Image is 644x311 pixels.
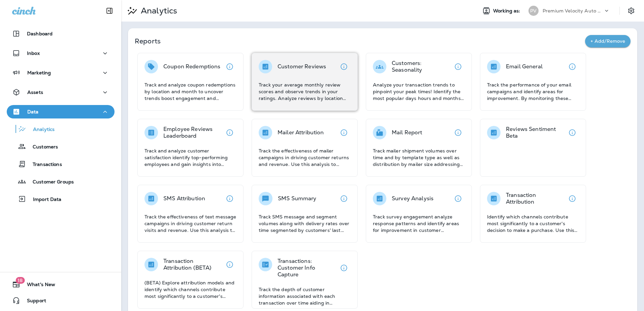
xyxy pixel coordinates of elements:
[27,31,53,36] p: Dashboard
[223,60,236,73] button: View details
[7,66,115,79] button: Marketing
[451,60,465,73] button: View details
[259,81,351,102] p: Track your average monthly review scores and observe trends in your ratings. Analyze reviews by l...
[26,162,62,168] p: Transactions
[373,213,465,234] p: Track survey engagement analyze response patterns and identify areas for improvement in customer ...
[7,139,115,153] button: Customers
[26,127,55,133] p: Analytics
[278,195,317,202] p: SMS Summary
[451,126,465,139] button: View details
[392,195,433,202] p: Survey Analysis
[7,157,115,171] button: Transactions
[163,258,223,271] p: Transaction Attribution (BETA)
[20,298,46,306] span: Support
[373,147,465,168] p: Track mailer shipment volumes over time and by template type as well as distribution by mailer si...
[100,4,119,18] button: Collapse Sidebar
[144,279,236,300] p: (BETA) Explore attribution models and identify which channels contribute most significantly to a ...
[337,261,351,275] button: View details
[278,63,326,70] p: Customer Reviews
[135,36,585,46] p: Reports
[625,5,637,17] button: Settings
[259,213,351,234] p: Track SMS message and segment volumes along with delivery rates over time segmented by customers'...
[223,258,236,271] button: View details
[7,46,115,60] button: Inbox
[506,63,543,70] p: Email General
[163,195,205,202] p: SMS Attribution
[15,277,25,284] span: 18
[223,126,236,139] button: View details
[392,129,422,136] p: Mail Report
[487,81,579,102] p: Track the performance of your email campaigns and identify areas for improvement. By monitoring t...
[451,192,465,205] button: View details
[7,85,115,99] button: Assets
[278,129,324,136] p: Mailer Attribution
[337,60,351,73] button: View details
[585,35,631,47] button: + Add/Remove
[27,109,39,114] p: Data
[27,90,43,95] p: Assets
[506,126,566,139] p: Reviews Sentiment Beta
[506,192,566,205] p: Transaction Attribution
[26,179,74,185] p: Customer Groups
[543,8,603,13] p: Premium Velocity Auto dba Jiffy Lube
[223,192,236,205] button: View details
[7,122,115,136] button: Analytics
[7,192,115,206] button: Import Data
[392,60,451,73] p: Customers: Seasonality
[20,282,55,290] span: What's New
[27,50,40,56] p: Inbox
[373,81,465,102] p: Analyze your transaction trends to pinpoint your peak times! Identify the most popular days hours...
[493,8,522,14] span: Working as:
[27,70,51,75] p: Marketing
[163,126,223,139] p: Employee Reviews Leaderboard
[337,126,351,139] button: View details
[566,192,579,205] button: View details
[7,278,115,291] button: 18What's New
[144,147,236,168] p: Track and analyze customer satisfaction identify top-performing employees and gain insights into ...
[7,174,115,188] button: Customer Groups
[259,286,351,306] p: Track the depth of customer information associated with each transaction over time aiding in asse...
[144,81,236,102] p: Track and analyze coupon redemptions by location and month to uncover trends boost engagement and...
[278,258,337,278] p: Transactions: Customer Info Capture
[26,197,62,203] p: Import Data
[7,27,115,40] button: Dashboard
[259,147,351,168] p: Track the effectiveness of mailer campaigns in driving customer returns and revenue. Use this ana...
[26,144,58,150] p: Customers
[337,192,351,205] button: View details
[566,60,579,73] button: View details
[138,6,177,16] p: Analytics
[528,6,539,16] div: PV
[163,63,221,70] p: Coupon Redemptions
[487,213,579,234] p: Identify which channels contribute most significantly to a customer's decision to make a purchase...
[566,126,579,139] button: View details
[7,105,115,118] button: Data
[7,294,115,307] button: Support
[144,213,236,234] p: Track the effectiveness of text message campaigns in driving customer return visits and revenue. ...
